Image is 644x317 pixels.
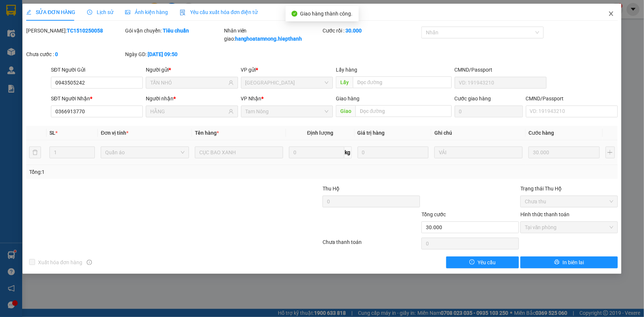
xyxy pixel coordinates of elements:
[51,66,143,74] div: SĐT Người Gửi
[163,28,189,34] b: Tiêu chuẩn
[526,94,618,103] div: CMND/Passport
[344,147,352,158] span: kg
[224,27,321,43] div: Nhân viên giao:
[180,10,186,15] img: icon
[51,94,143,103] div: SĐT Người Nhận
[358,147,429,158] input: 0
[146,66,238,74] div: Người gửi
[455,66,547,74] div: CMND/Passport
[455,77,547,89] input: VD: 191943210
[562,258,584,266] span: In biên lai
[150,107,227,116] input: Tên người nhận
[525,222,613,233] span: Tại văn phòng
[67,28,103,34] b: TC1510250058
[323,186,340,192] span: Thu Hộ
[336,96,359,101] span: Giao hàng
[336,105,355,117] span: Giao
[35,258,85,266] span: Xuất hóa đơn hàng
[228,109,234,114] span: user
[528,130,554,136] span: Cước hàng
[520,185,618,193] div: Trạng thái Thu Hộ
[101,130,128,136] span: Đơn vị tính
[606,147,615,158] button: plus
[336,67,357,73] span: Lấy hàng
[469,259,475,265] span: exclamation-circle
[195,147,283,158] input: VD: Bàn, Ghế
[520,211,569,217] label: Hình thức thanh toán
[87,260,92,265] span: info-circle
[195,130,219,136] span: Tên hàng
[241,96,262,101] span: VP Nhận
[355,105,452,117] input: Dọc đường
[235,36,302,42] b: hanghoatamnong.hiepthanh
[434,147,523,158] input: Ghi Chú
[528,147,600,158] input: 0
[125,10,130,15] span: picture
[345,28,362,34] b: 30.000
[322,238,421,251] div: Chưa thanh toán
[353,76,452,88] input: Dọc đường
[146,94,238,103] div: Người nhận
[26,27,124,35] div: [PERSON_NAME]:
[87,10,92,15] span: clock-circle
[125,50,223,58] div: Ngày GD:
[323,27,420,35] div: Cước rồi :
[150,79,227,87] input: Tên người gửi
[26,10,31,15] span: edit
[49,130,55,136] span: SL
[26,9,75,15] span: SỬA ĐƠN HÀNG
[29,147,41,158] button: delete
[245,77,328,88] span: Tân Châu
[26,50,124,58] div: Chưa cước :
[520,256,618,268] button: printerIn biên lai
[245,106,328,117] span: Tam Nông
[358,130,385,136] span: Giá trị hàng
[87,9,113,15] span: Lịch sử
[455,96,491,101] label: Cước giao hàng
[601,4,621,24] button: Close
[300,11,353,17] span: Giao hàng thành công.
[105,147,185,158] span: Quần áo
[55,51,58,57] b: 0
[478,258,496,266] span: Yêu cầu
[148,51,178,57] b: [DATE] 09:50
[446,256,519,268] button: exclamation-circleYêu cầu
[228,80,234,85] span: user
[241,66,333,74] div: VP gửi
[421,211,446,217] span: Tổng cước
[431,126,526,140] th: Ghi chú
[307,130,333,136] span: Định lượng
[554,259,559,265] span: printer
[525,196,613,207] span: Chưa thu
[608,11,614,17] span: close
[125,27,223,35] div: Gói vận chuyển:
[180,9,258,15] span: Yêu cầu xuất hóa đơn điện tử
[455,106,523,117] input: Cước giao hàng
[336,76,353,88] span: Lấy
[29,168,249,176] div: Tổng: 1
[292,11,297,17] span: check-circle
[125,9,168,15] span: Ảnh kiện hàng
